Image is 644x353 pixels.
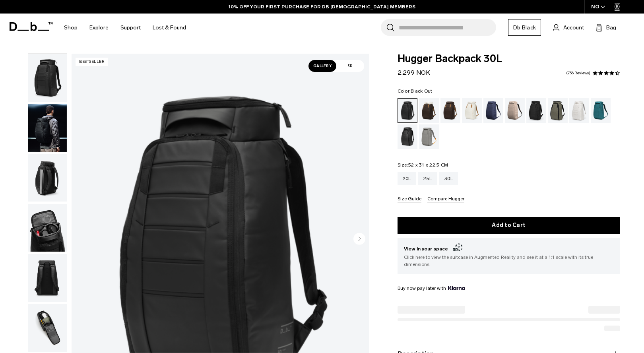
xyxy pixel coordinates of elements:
button: View in your space Click here to view the suitcase in Augmented Reality and see it at a 1:1 scale... [398,238,620,274]
span: Click here to view the suitcase in Augmented Reality and see it at a 1:1 scale with its true dime... [404,254,614,268]
p: Bestseller [76,58,108,66]
button: Hugger Backpack 30L Black Out [28,54,67,102]
a: Sand Grey [419,124,439,149]
img: Hugger Backpack 30L Black Out [28,54,67,102]
a: Reflective Black [398,124,417,149]
a: 20L [398,172,416,185]
a: Account [553,23,584,32]
img: {"height" => 20, "alt" => "Klarna"} [448,286,465,290]
button: Hugger Backpack 30L Black Out [28,304,67,352]
a: Explore [89,14,109,42]
span: Account [563,23,584,32]
legend: Size: [398,163,448,167]
a: Support [120,14,141,42]
button: Bag [596,23,616,32]
a: Fogbow Beige [505,98,525,123]
legend: Color: [398,89,433,93]
a: Black Out [398,98,417,123]
span: Buy now pay later with [398,285,465,292]
a: Shop [64,14,78,42]
a: 10% OFF YOUR FIRST PURCHASE FOR DB [DEMOGRAPHIC_DATA] MEMBERS [229,3,415,10]
nav: Main Navigation [58,14,192,42]
button: Next slide [353,233,365,246]
span: Gallery [308,60,336,72]
button: Hugger Backpack 30L Black Out [28,254,67,302]
button: Hugger Backpack 30L Black Out [28,154,67,202]
a: Midnight Teal [591,98,611,123]
a: Espresso [440,98,460,123]
a: 30L [439,172,458,185]
img: Hugger Backpack 30L Black Out [28,204,67,252]
a: Charcoal Grey [526,98,546,123]
button: Size Guide [398,196,421,202]
a: Forest Green [548,98,568,123]
button: Compare Hugger [427,196,464,202]
button: Hugger Backpack 30L Black Out [28,204,67,252]
span: Hugger Backpack 30L [398,54,620,64]
a: Lost & Found [153,14,186,42]
img: Hugger Backpack 30L Black Out [28,154,67,202]
a: 25L [418,172,437,185]
button: Add to Cart [398,217,620,234]
img: Hugger Backpack 30L Black Out [28,104,67,152]
img: Hugger Backpack 30L Black Out [28,304,67,352]
span: 3D [336,60,364,72]
span: Black Out [411,88,432,94]
a: Clean Slate [569,98,589,123]
span: 2.299 NOK [398,69,430,76]
a: Db Black [508,19,541,36]
a: Cappuccino [419,98,439,123]
span: Bag [606,23,616,32]
a: Blue Hour [483,98,503,123]
a: Oatmilk [462,98,482,123]
span: View in your space [404,244,614,254]
button: Hugger Backpack 30L Black Out [28,104,67,152]
span: 52 x 31 x 22.5 CM [408,162,448,168]
img: Hugger Backpack 30L Black Out [28,254,67,302]
a: 756 reviews [566,71,590,75]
